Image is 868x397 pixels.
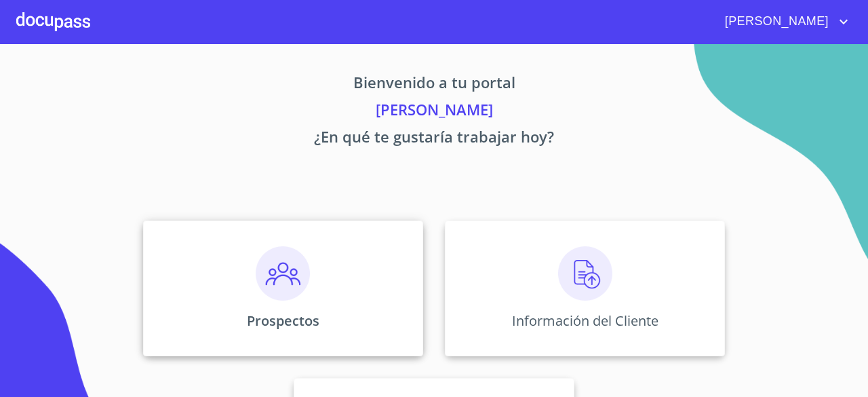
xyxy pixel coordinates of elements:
[558,246,612,301] img: carga.png
[256,246,310,301] img: prospectos.png
[715,11,852,33] button: account of current user
[16,98,852,126] p: [PERSON_NAME]
[512,311,658,330] p: Información del Cliente
[16,71,852,98] p: Bienvenido a tu portal
[715,11,835,33] span: [PERSON_NAME]
[16,126,852,153] p: ¿En qué te gustaría trabajar hoy?
[247,311,319,330] p: Prospectos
